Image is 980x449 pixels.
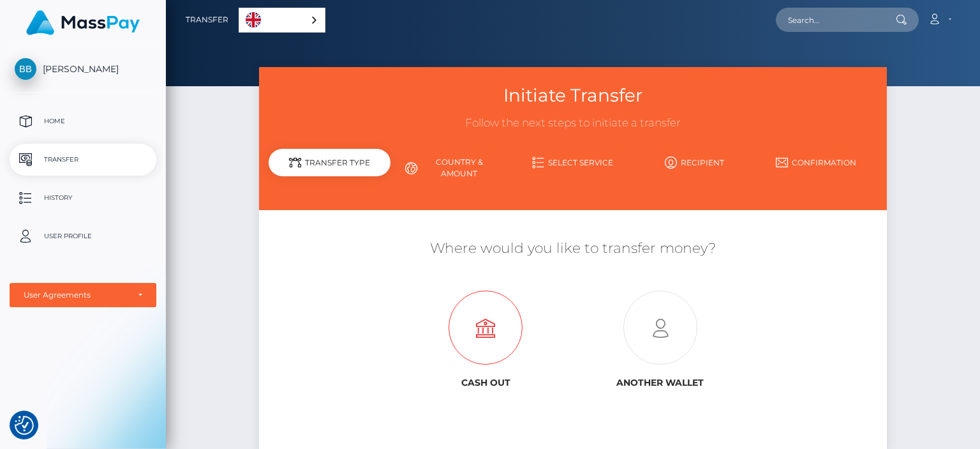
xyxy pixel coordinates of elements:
div: Transfer Type [269,149,390,176]
p: Home [15,112,151,131]
a: History [10,182,156,214]
div: User Agreements [24,290,128,300]
aside: Language selected: English [239,8,325,33]
div: Language [239,8,325,33]
button: User Agreements [10,283,156,307]
p: Transfer [15,150,151,169]
a: Transfer [186,6,228,33]
input: Search... [776,8,896,32]
h6: Cash out [408,377,563,388]
img: MassPay [26,10,140,35]
a: User Profile [10,220,156,252]
a: English [239,8,325,32]
a: Confirmation [755,151,877,174]
a: Select Service [512,151,634,174]
a: Transfer [10,144,156,176]
button: Consent Preferences [15,416,34,435]
h5: Where would you like to transfer money? [269,239,877,259]
a: Country & Amount [390,151,512,185]
h3: Follow the next steps to initiate a transfer [269,116,877,131]
span: [PERSON_NAME] [10,63,156,75]
a: Recipient [634,151,755,174]
img: Revisit consent button [15,416,34,435]
p: User Profile [15,227,151,246]
h3: Initiate Transfer [269,83,877,108]
a: Home [10,105,156,137]
h6: Another wallet [583,377,738,388]
p: History [15,188,151,208]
